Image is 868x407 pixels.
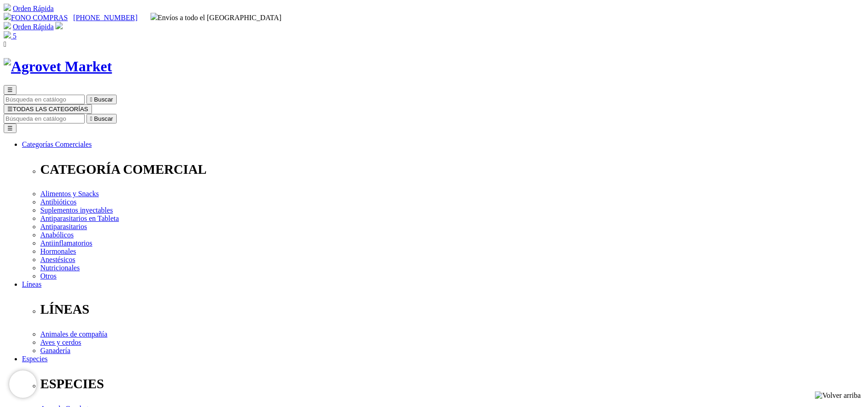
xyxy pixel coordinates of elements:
[4,4,11,11] img: shopping-cart.svg
[22,355,48,363] a: Especies
[4,114,85,123] input: Buscar
[40,376,864,391] p: ESPECIES
[40,347,70,354] a: Ganadería
[40,198,76,206] a: Antibióticos
[22,140,92,148] a: Categorías Comerciales
[40,231,74,239] a: Anabólicos
[4,22,11,29] img: shopping-cart.svg
[4,32,16,40] a: 5
[86,114,117,123] button:  Buscar
[815,391,861,400] img: Volver arriba
[4,95,85,104] input: Buscar
[40,247,76,255] a: Hormonales
[40,223,87,230] a: Antiparasitarios
[40,239,92,247] a: Antiinflamatorios
[40,190,99,198] a: Alimentos y Snacks
[151,14,282,21] span: Envíos a todo el [GEOGRAPHIC_DATA]
[4,104,92,114] button: ☰TODAS LAS CATEGORÍAS
[94,115,113,122] span: Buscar
[7,86,13,93] span: ☰
[40,338,81,346] a: Aves y cerdos
[22,280,42,288] a: Líneas
[4,123,16,133] button: ☰
[40,256,75,263] a: Anestésicos
[4,85,16,95] button: ☰
[40,272,57,280] a: Otros
[40,206,113,214] a: Suplementos inyectables
[55,23,63,31] a: Acceda a su cuenta de cliente
[151,13,158,20] img: delivery-truck.svg
[7,106,13,112] span: ☰
[4,31,11,38] img: shopping-bag.svg
[90,115,92,122] i: 
[40,264,80,272] a: Nutricionales
[40,162,864,177] p: CATEGORÍA COMERCIAL
[4,13,11,20] img: phone.svg
[4,40,6,48] i: 
[13,32,16,40] span: 5
[40,214,119,222] a: Antiparasitarios en Tableta
[4,58,112,75] img: Agrovet Market
[73,14,137,21] a: [PHONE_NUMBER]
[13,5,54,12] a: Orden Rápida
[40,302,864,317] p: LÍNEAS
[94,96,113,103] span: Buscar
[90,96,92,103] i: 
[13,23,54,31] a: Orden Rápida
[40,330,108,338] a: Animales de compañía
[9,370,37,398] iframe: Brevo live chat
[4,14,68,21] a: FONO COMPRAS
[55,22,63,29] img: user.svg
[86,95,117,104] button:  Buscar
